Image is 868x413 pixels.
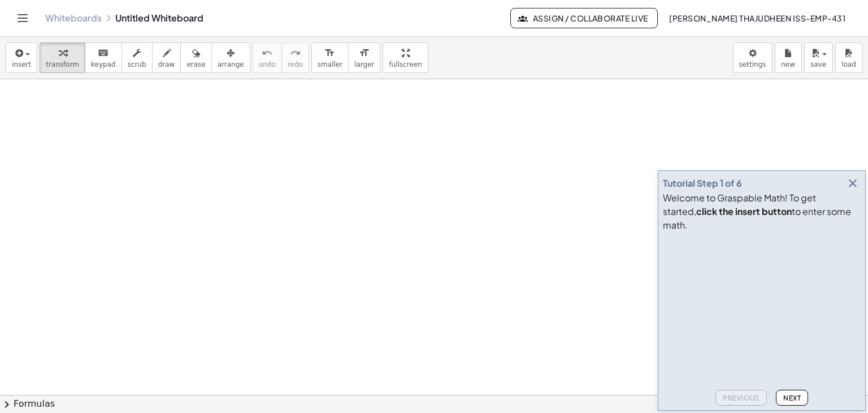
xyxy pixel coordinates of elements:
span: [PERSON_NAME] Thajudheen ISS-EMP-431 [669,13,845,23]
button: Toggle navigation [14,9,32,27]
button: Assign / Collaborate Live [510,8,658,28]
span: smaller [318,61,342,68]
span: redo [288,61,303,68]
button: scrub [121,42,153,73]
button: format_sizelarger [348,42,380,73]
b: click the insert button [696,205,792,217]
span: draw [158,61,175,68]
div: Welcome to Graspable Math! To get started, to enter some math. [663,191,861,232]
button: redoredo [281,42,309,73]
i: undo [262,46,272,60]
button: insert [6,42,37,73]
i: redo [290,46,301,60]
span: undo [259,61,276,68]
span: transform [46,61,79,68]
button: draw [152,42,181,73]
span: new [781,61,795,68]
button: undoundo [253,42,282,73]
span: arrange [218,61,244,68]
button: Next [776,390,808,406]
button: load [835,42,862,73]
button: transform [40,42,85,73]
button: new [775,42,802,73]
span: insert [12,61,31,68]
button: fullscreen [383,42,428,73]
span: keypad [91,61,116,68]
span: scrub [128,61,146,68]
button: keyboardkeypad [85,42,122,73]
i: keyboard [98,46,108,60]
div: Tutorial Step 1 of 6 [663,177,742,190]
button: [PERSON_NAME] Thajudheen ISS-EMP-431 [660,8,854,28]
button: save [804,42,833,73]
span: erase [186,61,205,68]
span: fullscreen [389,61,422,68]
span: load [841,61,856,68]
span: settings [739,61,766,68]
i: format_size [324,46,335,60]
button: arrange [211,42,250,73]
a: Whiteboards [45,12,102,24]
button: format_sizesmaller [311,42,349,73]
button: settings [733,42,772,73]
span: Next [783,394,801,402]
span: larger [354,61,374,68]
i: format_size [359,46,370,60]
button: erase [180,42,211,73]
span: Assign / Collaborate Live [520,13,648,23]
span: save [810,61,826,68]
